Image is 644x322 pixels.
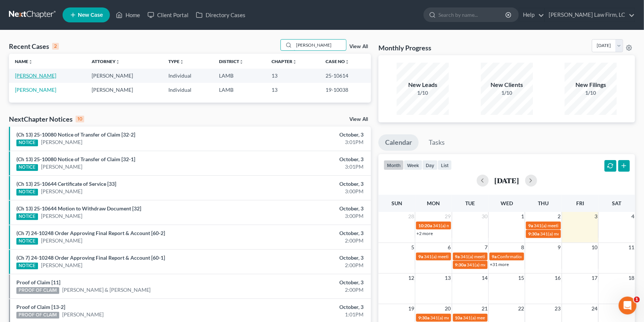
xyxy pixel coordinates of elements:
[16,156,135,162] a: (Ch 13) 25-10080 Notice of Transfer of Claim [32-1]
[16,140,38,146] div: NOTICE
[427,200,440,206] span: Mon
[16,131,135,138] a: (Ch 13) 25-10080 Notice of Transfer of Claim [32-2]
[15,72,56,79] a: [PERSON_NAME]
[16,230,165,236] a: (Ch 7) 24-10248 Order Approving Final Report & Account [60-2]
[519,8,544,22] a: Help
[16,238,38,245] div: NOTICE
[565,89,617,97] div: 1/10
[520,243,525,252] span: 8
[9,42,59,51] div: Recent Cases
[239,60,244,64] i: unfold_more
[594,212,598,221] span: 3
[9,115,84,124] div: NextChapter Notices
[391,200,402,206] span: Sun
[253,212,364,220] div: 3:00PM
[180,60,184,64] i: unfold_more
[447,243,452,252] span: 6
[528,231,539,237] span: 9:30a
[424,254,496,259] span: 341(a) meeting for [PERSON_NAME]
[576,200,584,206] span: Fri
[253,180,364,188] div: October, 3
[112,8,144,22] a: Home
[16,254,165,261] a: (Ch 7) 24-10248 Order Approving Final Report & Account [60-1]
[397,89,449,97] div: 1/10
[253,131,364,138] div: October, 3
[163,83,213,97] td: Individual
[41,163,82,171] a: [PERSON_NAME]
[16,287,59,294] div: PROOF OF CLAIM
[345,60,349,64] i: unfold_more
[253,262,364,269] div: 2:00PM
[444,304,452,313] span: 20
[76,116,84,122] div: 10
[591,243,598,252] span: 10
[349,117,368,122] a: View All
[192,8,249,22] a: Directory Cases
[481,273,488,282] span: 14
[16,181,116,187] a: (Ch 13) 25-10644 Certificate of Service [33]
[591,304,598,313] span: 24
[16,164,38,171] div: NOTICE
[554,304,562,313] span: 23
[407,304,415,313] span: 19
[520,212,525,221] span: 1
[438,8,507,22] input: Search by name...
[52,43,59,50] div: 2
[62,286,151,294] a: [PERSON_NAME] & [PERSON_NAME]
[41,212,82,220] a: [PERSON_NAME]
[294,40,346,50] input: Search by name...
[169,59,184,64] a: Typeunfold_more
[463,315,535,321] span: 341(a) meeting for [PERSON_NAME]
[272,59,297,64] a: Chapterunfold_more
[266,69,319,82] td: 13
[253,279,364,286] div: October, 3
[444,212,452,221] span: 29
[86,69,162,82] td: [PERSON_NAME]
[612,200,621,206] span: Sat
[619,297,637,315] iframe: Intercom live chat
[528,223,533,228] span: 9a
[517,273,525,282] span: 15
[15,59,33,64] a: Nameunfold_more
[92,59,120,64] a: Attorneyunfold_more
[628,243,635,252] span: 11
[41,188,82,195] a: [PERSON_NAME]
[253,237,364,244] div: 2:00PM
[213,69,266,82] td: LAMB
[62,311,104,318] a: [PERSON_NAME]
[538,200,549,206] span: Thu
[219,59,244,64] a: Districtunfold_more
[461,254,533,259] span: 341(a) meeting for [PERSON_NAME]
[404,160,422,170] button: week
[501,200,513,206] span: Wed
[16,263,38,269] div: NOTICE
[253,229,364,237] div: October, 3
[213,83,266,97] td: LAMB
[253,303,364,311] div: October, 3
[28,60,33,64] i: unfold_more
[430,315,502,321] span: 341(a) meeting for [PERSON_NAME]
[253,138,364,146] div: 3:01PM
[253,156,364,163] div: October, 3
[320,83,371,97] td: 19-10038
[416,231,433,236] a: +2 more
[557,212,562,221] span: 2
[16,189,38,196] div: NOTICE
[492,254,497,259] span: 9a
[497,254,582,259] span: Confirmation hearing for [PERSON_NAME]
[78,12,103,18] span: New Case
[16,312,59,319] div: PROOF OF CLAIM
[253,311,364,318] div: 1:01PM
[418,223,432,228] span: 10:20a
[407,212,415,221] span: 28
[253,254,364,262] div: October, 3
[444,273,452,282] span: 13
[378,43,431,52] h3: Monthly Progress
[517,304,525,313] span: 22
[163,69,213,82] td: Individual
[397,81,449,89] div: New Leads
[253,286,364,294] div: 2:00PM
[490,262,509,267] a: +31 more
[591,273,598,282] span: 17
[631,212,635,221] span: 4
